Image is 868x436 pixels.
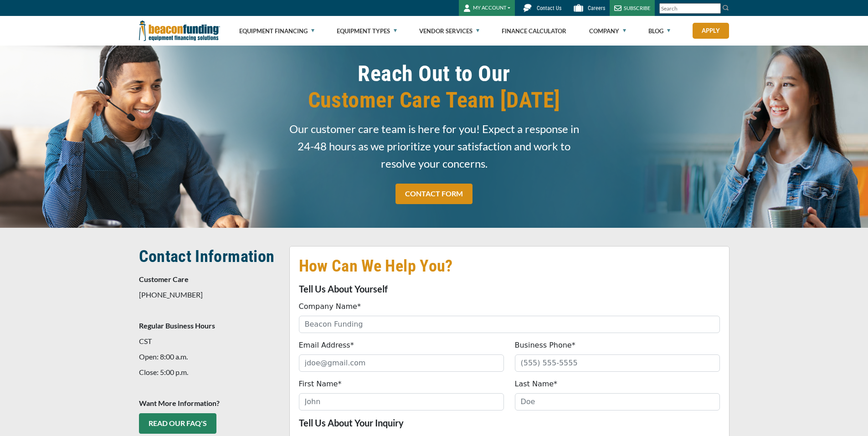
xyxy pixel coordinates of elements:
p: [PHONE_NUMBER] [139,289,278,300]
a: Equipment Financing [239,16,314,46]
p: Open: 8:00 a.m. [139,351,278,362]
p: Tell Us About Yourself [299,283,720,294]
strong: Want More Information? [139,399,220,407]
input: Search [659,3,721,14]
a: Company [589,16,626,46]
input: jdoe@gmail.com [299,354,504,372]
p: Close: 5:00 p.m. [139,367,278,378]
span: Careers [588,5,605,11]
a: Clear search text [711,5,719,12]
input: (555) 555-5555 [515,354,720,372]
img: Beacon Funding Corporation logo [139,16,220,46]
a: Finance Calculator [502,16,566,46]
span: Customer Care Team [DATE] [289,87,579,113]
label: First Name* [299,379,342,390]
a: Blog [648,16,670,46]
input: Doe [515,393,720,410]
label: Business Phone* [515,340,575,351]
a: Vendor Services [419,16,479,46]
h2: How Can We Help You? [299,256,720,277]
label: Company Name* [299,301,361,312]
input: Beacon Funding [299,316,720,333]
input: John [299,393,504,410]
label: Email Address* [299,340,354,351]
span: Contact Us [537,5,561,11]
strong: Customer Care [139,275,189,283]
a: READ OUR FAQ's [139,413,216,434]
h2: Contact Information [139,246,278,267]
a: Equipment Types [337,16,397,46]
p: Tell Us About Your Inquiry [299,417,720,428]
a: Apply [693,23,729,39]
strong: Regular Business Hours [139,321,215,330]
label: Last Name* [515,379,558,390]
p: CST [139,336,278,347]
h1: Reach Out to Our [289,61,579,113]
a: CONTACT FORM [395,184,473,204]
span: Our customer care team is here for you! Expect a response in 24-48 hours as we prioritize your sa... [289,120,579,172]
img: Search [722,4,729,11]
